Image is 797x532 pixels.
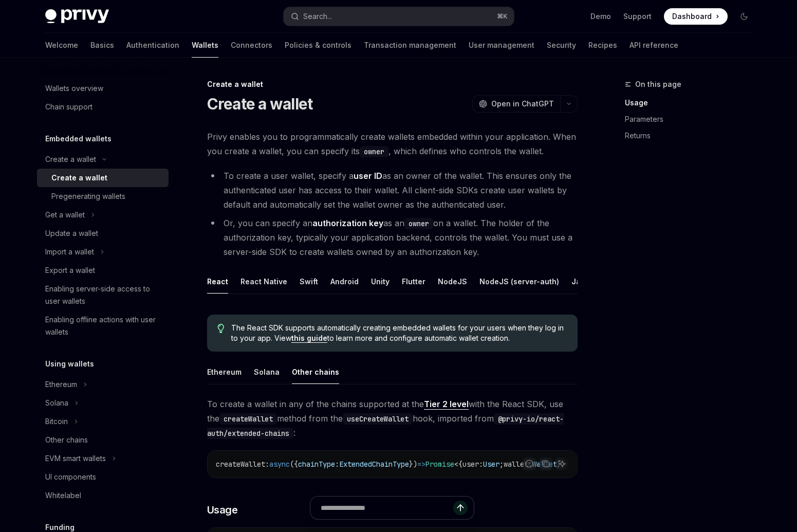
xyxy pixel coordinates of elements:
[231,33,272,58] a: Connectors
[547,33,576,58] a: Security
[555,457,569,470] button: Ask AI
[207,169,578,212] li: To create a user wallet, specify a as an owner of the wallet. This ensures only the authenticated...
[330,269,359,293] div: Android
[37,169,169,187] a: Create a wallet
[37,310,169,341] a: Enabling offline actions with user wallets
[45,397,68,409] div: Solana
[207,130,578,158] span: Privy enables you to programmatically create wallets embedded within your application. When you c...
[497,12,508,21] span: ⌘ K
[37,394,169,412] button: Toggle Solana section
[458,460,462,469] span: {
[37,412,169,431] button: Toggle Bitcoin section
[45,9,109,24] img: dark logo
[472,95,560,113] button: Open in ChatGPT
[453,501,468,515] button: Send message
[45,434,88,446] div: Other chains
[371,269,390,293] div: Unity
[339,460,409,469] span: ExtendedChainType
[454,460,458,469] span: <
[207,397,578,440] span: To create a wallet in any of the chains supported at the with the React SDK, use the method from ...
[402,269,425,293] div: Flutter
[425,460,454,469] span: Promise
[291,334,327,343] a: this guide
[404,218,433,229] code: owner
[625,127,761,144] a: Returns
[424,399,469,410] a: Tier 2 level
[45,378,77,391] div: Ethereum
[571,269,589,293] div: Java
[364,33,456,58] a: Transaction management
[207,95,313,113] h1: Create a wallet
[623,11,652,22] a: Support
[207,79,578,89] div: Create a wallet
[45,471,96,483] div: UI components
[335,460,339,469] span: :
[462,460,479,469] span: user
[37,431,169,449] a: Other chains
[625,111,761,127] a: Parameters
[635,78,681,90] span: On this page
[37,150,169,169] button: Toggle Create a wallet section
[664,8,728,25] a: Dashboard
[321,497,453,519] input: Ask a question...
[207,269,228,293] div: React
[491,99,554,109] span: Open in ChatGPT
[45,415,68,428] div: Bitcoin
[37,280,169,310] a: Enabling server-side access to user wallets
[360,146,388,157] code: owner
[45,283,162,307] div: Enabling server-side access to user wallets
[207,360,242,384] div: Ethereum
[523,457,536,470] button: Report incorrect code
[285,33,351,58] a: Policies & controls
[37,468,169,486] a: UI components
[51,190,125,203] div: Pregenerating wallets
[45,33,78,58] a: Welcome
[629,33,678,58] a: API reference
[126,33,179,58] a: Authentication
[625,95,761,111] a: Usage
[300,269,318,293] div: Swift
[37,375,169,394] button: Toggle Ethereum section
[303,10,332,23] div: Search...
[90,33,114,58] a: Basics
[45,452,106,465] div: EVM smart wallets
[231,323,567,343] span: The React SDK supports automatically creating embedded wallets for your users when they log in to...
[736,8,752,25] button: Toggle dark mode
[539,457,552,470] button: Copy the contents from the code block
[37,449,169,468] button: Toggle EVM smart wallets section
[37,206,169,224] button: Toggle Get a wallet section
[45,227,98,240] div: Update a wallet
[265,460,269,469] span: :
[479,460,483,469] span: :
[290,460,298,469] span: ({
[216,460,265,469] span: createWallet
[409,460,417,469] span: })
[417,460,425,469] span: =>
[343,413,413,425] code: useCreateWallet
[438,269,467,293] div: NodeJS
[37,224,169,243] a: Update a wallet
[45,314,162,338] div: Enabling offline actions with user wallets
[499,460,504,469] span: ;
[37,79,169,98] a: Wallets overview
[45,246,94,258] div: Import a wallet
[254,360,280,384] div: Solana
[192,33,218,58] a: Wallets
[45,82,103,95] div: Wallets overview
[284,7,514,26] button: Open search
[37,98,169,116] a: Chain support
[479,269,559,293] div: NodeJS (server-auth)
[240,269,287,293] div: React Native
[298,460,335,469] span: chainType
[269,460,290,469] span: async
[504,460,528,469] span: wallet
[45,133,112,145] h5: Embedded wallets
[45,153,96,166] div: Create a wallet
[45,209,85,221] div: Get a wallet
[590,11,611,22] a: Demo
[588,33,617,58] a: Recipes
[354,171,382,181] strong: user ID
[37,486,169,505] a: Whitelabel
[37,187,169,206] a: Pregenerating wallets
[292,360,339,384] div: Other chains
